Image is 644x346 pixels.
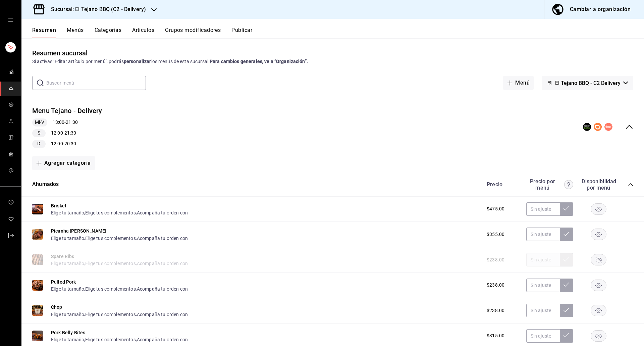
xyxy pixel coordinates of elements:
[487,282,504,289] span: $238.00
[51,234,188,241] div: , ,
[32,119,47,126] span: Mi-V
[51,311,84,318] button: Elige tu tamaño
[85,311,136,318] button: Elige tus complementos
[51,279,76,285] button: Pulled Pork
[526,329,560,343] input: Sin ajuste
[32,229,43,240] img: Preview
[51,310,188,317] div: , ,
[570,5,631,14] div: Cambiar a organización
[85,286,136,292] button: Elige tus complementos
[51,202,66,209] button: Brisket
[526,202,560,216] input: Sin ajuste
[46,5,146,13] h3: Sucursal: El Tejano BBQ (C2 - Delivery)
[526,279,560,292] input: Sin ajuste
[32,140,102,148] div: 12:00 - 20:30
[32,204,43,214] img: Preview
[32,280,43,291] img: Preview
[582,178,615,191] div: Disponibilidad por menú
[8,17,13,23] button: open drawer
[487,332,504,339] span: $315.00
[51,235,84,242] button: Elige tu tamaño
[137,235,188,242] button: Acompaña tu orden con
[32,58,633,65] div: Si activas ‘Editar artículo por menú’, podrás los menús de esta sucursal.
[165,27,221,38] button: Grupos modificadores
[487,231,504,238] span: $355.00
[67,27,84,38] button: Menús
[85,209,136,216] button: Elige tus complementos
[210,59,308,64] strong: Para cambios generales, ve a “Organización”.
[137,286,188,292] button: Acompaña tu orden con
[21,101,644,153] div: collapse-menu-row
[487,205,504,212] span: $475.00
[32,27,644,38] div: navigation tabs
[35,140,43,147] span: D
[487,307,504,314] span: $238.00
[628,182,633,187] button: collapse-category-row
[503,76,534,90] button: Menú
[95,27,122,38] button: Categorías
[32,156,95,170] button: Agregar categoría
[32,129,102,137] div: 12:00 - 21:30
[231,27,252,38] button: Publicar
[32,48,88,58] div: Resumen sucursal
[46,76,146,90] input: Buscar menú
[35,130,43,137] span: S
[51,209,84,216] button: Elige tu tamaño
[132,27,154,38] button: Artículos
[137,311,188,318] button: Acompaña tu orden con
[526,228,560,241] input: Sin ajuste
[32,181,59,188] button: Ahumados
[137,209,188,216] button: Acompaña tu orden con
[51,336,188,343] div: , ,
[32,106,102,116] button: Menu Tejano - Delivery
[32,27,56,38] button: Resumen
[526,178,573,191] div: Precio por menú
[51,286,84,292] button: Elige tu tamaño
[51,228,106,234] button: Picanha [PERSON_NAME]
[51,209,188,216] div: , ,
[51,304,62,310] button: Chop
[480,181,523,188] div: Precio
[51,329,85,336] button: Pork Belly Bites
[51,336,84,343] button: Elige tu tamaño
[555,80,621,86] span: El Tejano BBQ - C2 Delivery
[526,304,560,317] input: Sin ajuste
[32,118,102,127] div: 13:00 - 21:30
[51,285,188,292] div: , ,
[124,59,151,64] strong: personalizar
[85,336,136,343] button: Elige tus complementos
[85,235,136,242] button: Elige tus complementos
[32,331,43,341] img: Preview
[137,336,188,343] button: Acompaña tu orden con
[542,76,633,90] button: El Tejano BBQ - C2 Delivery
[32,305,43,316] img: Preview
